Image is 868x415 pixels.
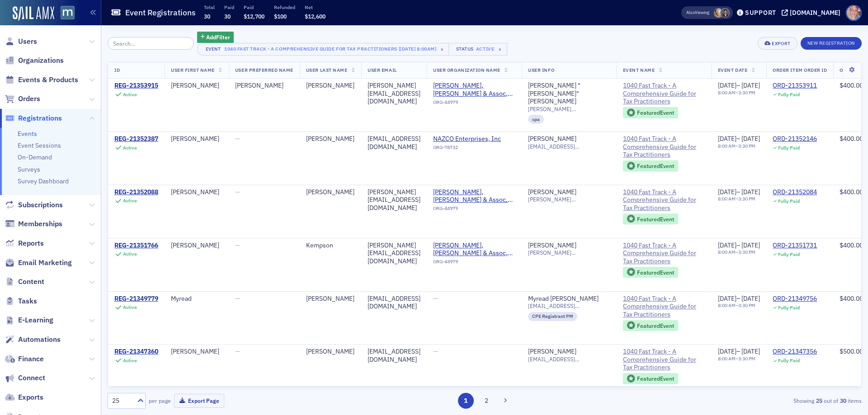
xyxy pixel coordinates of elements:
div: [PERSON_NAME] [171,82,222,90]
span: — [235,347,240,355]
p: Refunded [274,4,295,10]
div: [PERSON_NAME][EMAIL_ADDRESS][DOMAIN_NAME] [368,188,420,212]
a: [PERSON_NAME] [528,188,576,196]
div: – [718,356,760,362]
span: × [496,45,504,53]
div: Featured Event [623,107,678,118]
span: — [433,294,438,303]
a: Events [18,130,37,138]
span: Exports [18,392,43,402]
span: Finance [18,354,44,364]
span: $12,700 [244,13,264,20]
a: Exports [5,392,43,402]
div: – [718,143,760,149]
span: Order Item Order ID [773,67,827,73]
div: [PERSON_NAME] [171,348,222,356]
span: $400.00 [840,294,863,303]
span: [DATE] [718,294,736,303]
div: [EMAIL_ADDRESS][DOMAIN_NAME] [368,348,420,364]
a: REG-21352088 [114,188,158,196]
a: Surveys [18,165,40,173]
div: Featured Event [637,217,674,222]
button: 1 [458,393,474,409]
div: 1040 Fast Track - A Comprehensive Guide for Tax Practitioners [[DATE] 8:00am] [224,44,436,53]
strong: 25 [814,396,824,405]
div: Active [476,46,494,52]
a: [PERSON_NAME] "[PERSON_NAME]" [PERSON_NAME] [528,82,610,106]
time: 8:00 AM [718,302,736,308]
div: Myread [171,295,222,303]
div: [PERSON_NAME] [171,188,222,196]
span: — [235,294,240,303]
span: — [235,241,240,249]
div: Status [455,46,474,52]
span: Tasks [18,296,37,306]
div: – [718,249,760,255]
span: [DATE] [718,241,736,249]
div: Featured Event [623,267,678,278]
strong: 30 [838,396,848,405]
span: User Last Name [306,67,347,73]
div: Support [745,9,776,17]
time: 3:30 PM [738,249,755,255]
span: Add Filter [206,33,230,41]
a: REG-21349779 [114,295,158,303]
div: [PERSON_NAME] [528,135,576,143]
a: Survey Dashboard [18,177,69,185]
div: ORD-21349756 [773,295,817,303]
a: ORD-21351731 [773,242,817,250]
a: Tasks [5,296,37,306]
div: Fully Paid [778,252,800,257]
span: 30 [204,13,210,20]
a: [PERSON_NAME], [PERSON_NAME] & Assoc, CPAs, LLC ([GEOGRAPHIC_DATA], [GEOGRAPHIC_DATA]) [433,188,515,204]
div: – [718,242,760,250]
span: Users [18,37,37,47]
a: [PERSON_NAME] [528,348,576,356]
a: Reports [5,238,44,248]
a: Finance [5,354,44,364]
a: REG-21353915 [114,82,158,90]
span: [DATE] [741,81,760,89]
time: 8:00 AM [718,143,736,149]
div: Featured Event [637,110,674,115]
button: New Registration [801,37,862,50]
div: [PERSON_NAME] [171,135,222,143]
a: Content [5,277,44,287]
div: ORD-21347356 [773,348,817,356]
span: E-Learning [18,315,53,325]
a: SailAMX [13,6,54,21]
a: ORD-21352084 [773,188,817,196]
a: REG-21347360 [114,348,158,356]
div: – [718,303,760,308]
a: Organizations [5,56,64,65]
span: ID [114,67,120,73]
div: Myread [PERSON_NAME] [528,295,599,303]
div: Showing out of items [617,396,862,405]
span: User Info [528,67,554,73]
span: [DATE] [741,188,760,196]
div: [PERSON_NAME] [171,242,222,250]
span: Automations [18,335,61,345]
time: 3:30 PM [738,302,755,308]
span: [PERSON_NAME][EMAIL_ADDRESS][DOMAIN_NAME] [528,196,610,203]
div: Kempson [306,242,355,250]
time: 8:00 AM [718,196,736,202]
button: Event1040 Fast Track - A Comprehensive Guide for Tax Practitioners [[DATE] 8:00am]× [197,43,450,56]
a: On-Demand [18,153,52,161]
span: [DATE] [718,347,736,355]
span: Event Name [623,67,655,73]
span: 1040 Fast Track - A Comprehensive Guide for Tax Practitioners [623,188,705,212]
span: User First Name [171,67,215,73]
a: REG-21351766 [114,242,158,250]
button: [DOMAIN_NAME] [782,9,844,16]
div: ORG-78732 [433,145,515,154]
button: StatusActive× [448,43,507,56]
a: View Homepage [54,6,75,21]
a: [PERSON_NAME] [528,242,576,250]
span: Event Date [718,67,747,73]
